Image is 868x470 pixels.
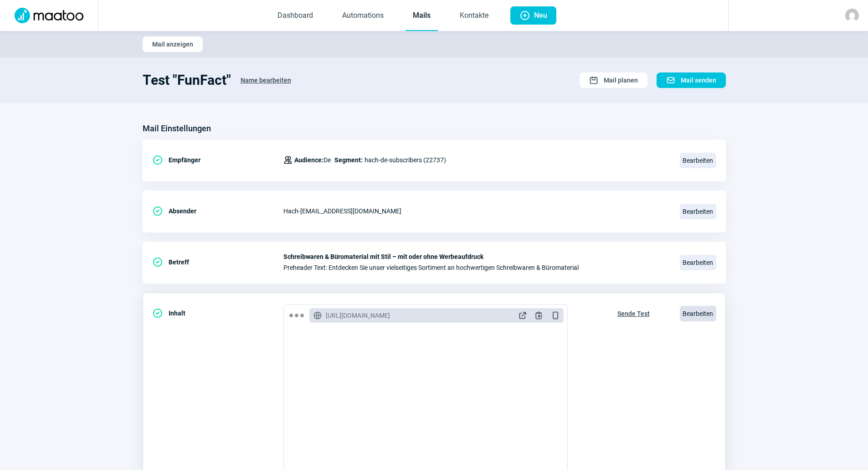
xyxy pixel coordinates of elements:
[152,202,283,220] div: Absender
[152,151,283,169] div: Empfänger
[452,1,496,31] a: Kontakte
[326,311,390,320] span: [URL][DOMAIN_NAME]
[9,8,89,23] img: Logo
[334,155,363,165] span: Segment:
[680,204,716,219] span: Bearbeiten
[283,151,446,169] div: hach-de-subscribers (22737)
[152,304,283,322] div: Inhalt
[617,306,650,321] span: Sende Test
[231,72,301,88] button: Name bearbeiten
[152,37,193,52] span: Mail anzeigen
[681,73,716,88] span: Mail senden
[241,73,291,88] span: Name bearbeiten
[680,306,716,321] span: Bearbeiten
[270,1,320,31] a: Dashboard
[580,72,647,88] button: Mail planen
[143,36,203,52] button: Mail anzeigen
[680,153,716,168] span: Bearbeiten
[283,253,669,260] span: Schreibwaren & Büromaterial mit Stil – mit oder ohne Werbeaufdruck
[143,121,211,136] h3: Mail Einstellungen
[143,72,231,88] h1: Test "FunFact"
[845,9,859,22] img: avatar
[152,253,283,271] div: Betreff
[283,264,669,271] span: Preheader Text: Entdecken Sie unser vielseitiges Sortiment an hochwertigen Schreibwaren & Büromat...
[510,6,556,25] button: Neu
[608,304,659,321] button: Sende Test
[294,155,331,165] span: De
[406,1,438,31] a: Mails
[604,73,638,88] span: Mail planen
[534,6,547,25] span: Neu
[680,255,716,270] span: Bearbeiten
[283,202,669,220] div: Hach - [EMAIL_ADDRESS][DOMAIN_NAME]
[657,72,726,88] button: Mail senden
[335,1,391,31] a: Automations
[294,156,324,164] span: Audience:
